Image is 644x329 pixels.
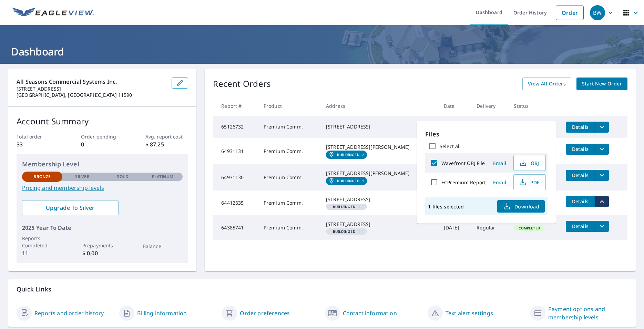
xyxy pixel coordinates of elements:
em: Building ID [337,153,359,157]
p: $ 0.00 [82,249,123,257]
td: Premium Comm. [258,191,320,215]
td: Premium Comm. [258,138,320,164]
p: [STREET_ADDRESS] [17,86,166,92]
p: $ 87.25 [145,140,188,148]
p: [GEOGRAPHIC_DATA], [GEOGRAPHIC_DATA] 11590 [17,92,166,98]
span: Details [570,124,591,130]
a: Building ID2 [326,151,367,159]
td: Regular [471,215,508,240]
img: EV Logo [12,8,94,18]
p: Quick Links [17,285,627,294]
a: Order [556,6,584,20]
label: Wavefront OBJ File [441,160,485,166]
div: [STREET_ADDRESS][PERSON_NAME] [326,144,433,151]
p: Gold [116,174,128,180]
span: 1 [329,205,364,208]
a: Order preferences [240,309,290,317]
p: Files [425,130,548,139]
div: [STREET_ADDRESS] [326,196,433,203]
button: filesDropdownBtn-64931131 [595,144,609,155]
p: Account Summary [17,115,188,127]
span: 1 [329,230,364,233]
button: filesDropdownBtn-64931130 [595,170,609,181]
span: Upgrade To Silver [28,204,113,212]
p: Membership Level [22,160,183,169]
th: Status [508,96,560,116]
td: 64412635 [213,191,258,215]
th: Date [438,96,471,116]
th: Delivery [471,96,508,116]
label: ECPremium Report [441,179,486,186]
span: Start New Order [582,80,622,88]
a: Payment options and membership levels [548,305,627,321]
button: Download [497,200,545,213]
a: Building ID1 [326,177,367,185]
button: filesDropdownBtn-65126732 [595,122,609,133]
p: 2025 Year To Date [22,224,183,232]
span: Download [503,202,539,210]
a: Contact information [343,309,397,317]
p: Order pending [81,133,124,140]
span: Details [570,198,591,205]
td: Premium Comm. [258,116,320,138]
td: Premium Comm. [258,164,320,191]
button: filesDropdownBtn-64385741 [595,221,609,232]
div: [STREET_ADDRESS][PERSON_NAME] [326,170,433,177]
td: [DATE] [438,215,471,240]
p: Reports Completed [22,235,62,249]
th: Report # [213,96,258,116]
span: Details [570,146,591,152]
label: Select all [440,143,461,150]
td: 64931130 [213,164,258,191]
td: 65126732 [213,116,258,138]
p: Recent Orders [213,78,271,90]
h1: Dashboard [8,44,636,59]
span: OBJ [518,159,540,167]
th: Product [258,96,320,116]
p: Prepayments [82,242,123,249]
a: Upgrade To Silver [22,200,119,215]
em: Building ID [333,230,355,233]
td: Premium Comm. [258,215,320,240]
button: Email [489,158,511,168]
td: 64931131 [213,138,258,164]
a: Text alert settings [446,309,493,317]
span: Completed [514,226,544,230]
button: detailsBtn-64931131 [566,144,595,155]
a: Pricing and membership levels [22,184,183,192]
span: Email [491,179,508,186]
p: Platinum [152,174,174,180]
span: PDF [518,178,540,186]
p: 11 [22,249,62,257]
p: 1 files selected [428,203,464,210]
a: Reports and order history [34,309,104,317]
th: Address [320,96,438,116]
span: Details [570,223,591,229]
p: Silver [75,174,90,180]
div: [STREET_ADDRESS] [326,123,433,130]
em: Building ID [337,179,359,183]
div: BW [590,5,605,20]
button: detailsBtn-64385741 [566,221,595,232]
span: Details [570,172,591,178]
a: Start New Order [576,78,627,90]
span: View All Orders [528,80,566,88]
a: View All Orders [522,78,571,90]
p: Bronze [33,174,51,180]
td: [DATE] [438,116,471,138]
button: detailsBtn-65126732 [566,122,595,133]
a: Billing information [137,309,187,317]
button: Email [489,177,511,188]
p: Total order [17,133,60,140]
td: Regular [471,116,508,138]
button: PDF [513,174,546,190]
button: filesDropdownBtn-64412635 [595,196,609,207]
p: 0 [81,140,124,148]
span: Email [491,160,508,166]
p: All Seasons Commercial Systems Inc. [17,78,166,86]
button: detailsBtn-64412635 [566,196,595,207]
button: OBJ [513,155,546,171]
button: detailsBtn-64931130 [566,170,595,181]
em: Building ID [333,205,355,208]
div: [STREET_ADDRESS] [326,221,433,228]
